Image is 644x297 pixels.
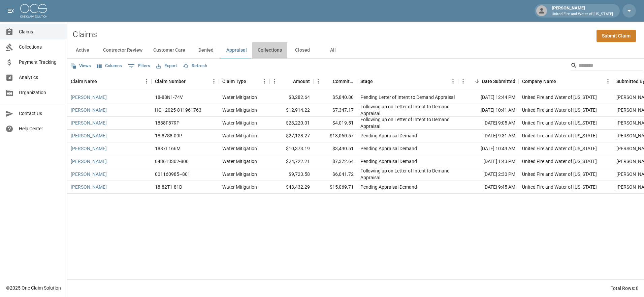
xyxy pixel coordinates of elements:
[155,61,179,71] button: Export
[152,72,219,91] div: Claim Number
[20,4,47,18] img: ocs-logo-white-transparent.png
[71,72,97,91] div: Claim Name
[222,119,257,126] div: Water Mitigation
[458,104,519,117] div: [DATE] 10:41 AM
[222,94,257,101] div: Water Mitigation
[519,72,613,91] div: Company Name
[313,181,357,194] div: $15,069.71
[522,184,597,190] div: United Fire and Water of Louisiana
[71,94,107,101] a: [PERSON_NAME]
[597,30,636,42] a: Submit Claim
[269,76,280,86] button: Menu
[269,117,313,130] div: $23,220.01
[155,119,180,126] div: 1888F879P
[360,94,455,101] div: Pending Letter of Intent to Demand Appraisal
[71,184,107,190] a: [PERSON_NAME]
[269,181,313,194] div: $43,432.29
[222,184,257,190] div: Water Mitigation
[552,11,613,17] p: United Fire and Water of [US_STATE]
[155,158,189,165] div: 043613302-800
[19,59,62,66] span: Payment Tracking
[269,168,313,181] div: $9,723.58
[360,72,373,91] div: Stage
[69,61,93,71] button: Views
[181,61,209,71] button: Refresh
[155,132,182,139] div: 18-87S8-09P
[269,155,313,168] div: $24,722.21
[522,107,597,113] div: United Fire and Water of Louisiana
[571,60,643,72] div: Search
[221,42,252,58] button: Appraisal
[556,77,566,86] button: Sort
[19,125,62,132] span: Help Center
[458,117,519,130] div: [DATE] 9:05 AM
[313,155,357,168] div: $7,372.64
[313,72,357,91] div: Committed Amount
[148,42,191,58] button: Customer Care
[522,119,597,126] div: United Fire and Water of Louisiana
[522,158,597,165] div: United Fire and Water of Louisiana
[191,42,221,58] button: Denied
[522,94,597,101] div: United Fire and Water of Louisiana
[269,104,313,117] div: $12,914.22
[360,158,417,165] div: Pending Appraisal Demand
[313,104,357,117] div: $7,347.17
[482,72,515,91] div: Date Submitted
[98,42,148,58] button: Contractor Review
[458,155,519,168] div: [DATE] 1:43 PM
[71,171,107,178] a: [PERSON_NAME]
[522,132,597,139] div: United Fire and Water of Louisiana
[186,77,195,86] button: Sort
[284,77,293,86] button: Sort
[522,145,597,152] div: United Fire and Water of Louisiana
[473,77,482,86] button: Sort
[259,76,269,86] button: Menu
[313,117,357,130] div: $4,019.51
[95,61,124,71] button: Select columns
[522,72,556,91] div: Company Name
[313,168,357,181] div: $6,041.72
[287,42,318,58] button: Closed
[155,171,190,178] div: 001160985–801
[333,72,354,91] div: Committed Amount
[222,171,257,178] div: Water Mitigation
[458,76,468,86] button: Menu
[360,116,455,130] div: Following up on Letter of Intent to Demand Appraisal
[222,107,257,113] div: Water Mitigation
[293,72,310,91] div: Amount
[313,142,357,155] div: $3,490.51
[313,91,357,104] div: $5,840.80
[522,171,597,178] div: United Fire and Water of Louisiana
[126,61,152,72] button: Show filters
[155,94,183,101] div: 18-88N1-74V
[252,42,287,58] button: Collections
[448,76,458,86] button: Menu
[313,130,357,142] div: $13,060.57
[458,130,519,142] div: [DATE] 9:31 AM
[458,91,519,104] div: [DATE] 12:44 PM
[360,167,455,181] div: Following up on Letter of Intent to Demand Appraisal
[360,132,417,139] div: Pending Appraisal Demand
[458,181,519,194] div: [DATE] 9:45 AM
[4,4,18,18] button: open drawer
[373,77,382,86] button: Sort
[71,132,107,139] a: [PERSON_NAME]
[6,285,61,291] div: © 2025 One Claim Solution
[19,110,62,117] span: Contact Us
[246,77,256,86] button: Sort
[19,89,62,96] span: Organization
[360,145,417,152] div: Pending Appraisal Demand
[603,76,613,86] button: Menu
[219,72,269,91] div: Claim Type
[73,30,97,39] h2: Claims
[155,184,182,190] div: 18-82T1-81D
[458,168,519,181] div: [DATE] 2:30 PM
[323,77,333,86] button: Sort
[360,184,417,190] div: Pending Appraisal Demand
[269,72,313,91] div: Amount
[71,145,107,152] a: [PERSON_NAME]
[222,132,257,139] div: Water Mitigation
[269,91,313,104] div: $8,282.64
[269,130,313,142] div: $27,128.27
[209,76,219,86] button: Menu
